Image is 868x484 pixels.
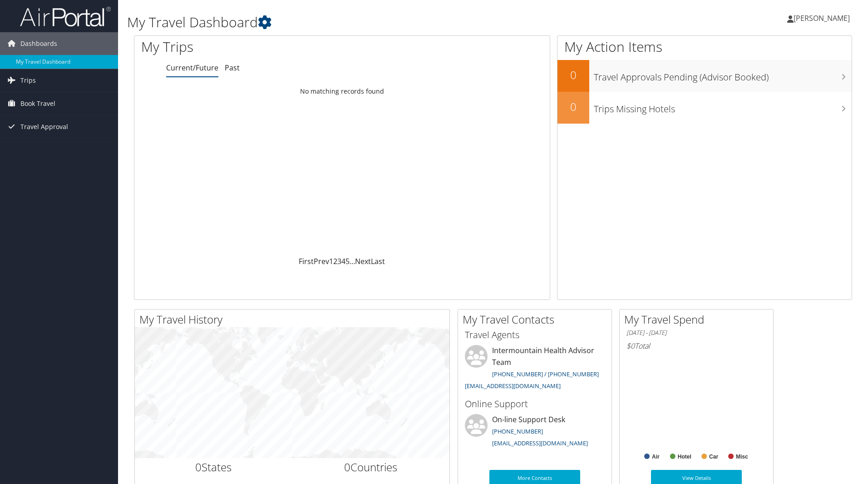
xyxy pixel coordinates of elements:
h3: Trips Missing Hotels [594,98,852,115]
a: First [299,256,314,266]
h6: Total [626,341,766,351]
a: [PHONE_NUMBER] / [PHONE_NUMBER] [492,370,599,378]
h2: 0 [557,67,589,83]
text: Hotel [678,454,691,460]
li: On-line Support Desk [460,414,609,451]
h2: My Travel History [139,312,449,327]
h2: 0 [557,99,589,115]
a: 5 [345,256,350,266]
a: Next [355,256,371,266]
h1: My Travel Dashboard [127,13,615,32]
a: [EMAIL_ADDRESS][DOMAIN_NAME] [492,439,588,447]
span: 0 [195,459,202,474]
span: … [350,256,355,266]
a: Last [371,256,385,266]
a: [PHONE_NUMBER] [492,427,543,435]
img: airportal-logo.png [20,6,111,27]
a: 1 [329,256,333,266]
a: 2 [333,256,337,266]
h6: [DATE] - [DATE] [626,329,766,337]
text: Air [652,454,660,460]
h1: My Trips [141,37,370,56]
a: 0Travel Approvals Pending (Advisor Booked) [557,60,852,92]
h2: States [142,459,286,475]
span: Book Travel [20,92,55,115]
h2: My Travel Spend [624,312,773,327]
a: Prev [314,256,329,266]
td: No matching records found [134,83,550,100]
a: [EMAIL_ADDRESS][DOMAIN_NAME] [465,382,561,390]
text: Misc [736,454,748,460]
a: Current/Future [166,63,218,73]
a: [PERSON_NAME] [787,5,859,32]
a: Past [225,63,240,73]
span: Travel Approval [20,115,68,138]
span: Dashboards [20,32,57,55]
h3: Travel Approvals Pending (Advisor Booked) [594,66,852,84]
a: 4 [341,256,345,266]
a: 3 [337,256,341,266]
text: Car [709,454,718,460]
h3: Travel Agents [465,329,605,341]
h2: My Travel Contacts [463,312,612,327]
a: 0Trips Missing Hotels [557,92,852,124]
span: Trips [20,69,36,92]
span: [PERSON_NAME] [794,13,850,23]
h2: Countries [299,459,443,475]
h3: Online Support [465,398,605,410]
h1: My Action Items [557,37,852,56]
span: $0 [626,341,635,351]
li: Intermountain Health Advisor Team [460,345,609,394]
span: 0 [344,459,350,474]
